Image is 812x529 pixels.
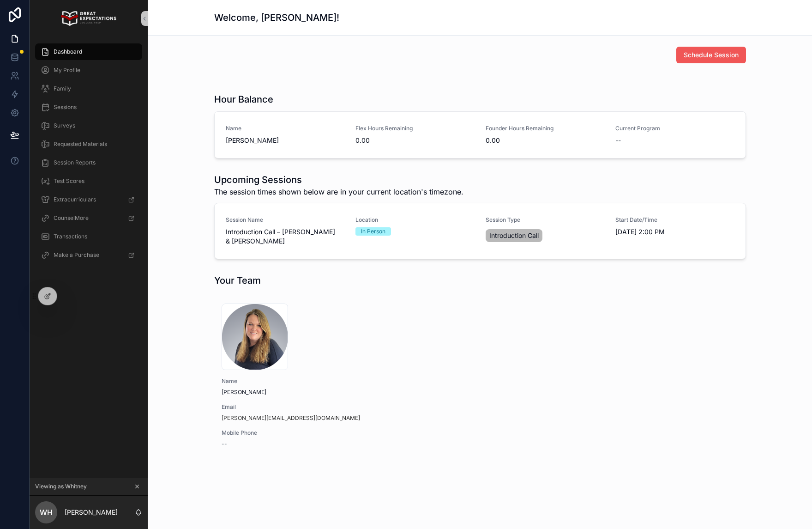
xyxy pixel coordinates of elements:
[54,233,87,240] span: Transactions
[355,125,475,132] span: Flex Hours Remaining
[35,99,142,116] a: Sessions
[676,47,746,63] button: Schedule Session
[222,403,384,411] span: Email
[35,247,142,263] a: Make a Purchase
[615,136,621,145] span: --
[54,159,96,166] span: Session Reports
[61,11,116,26] img: App logo
[486,136,605,145] span: 0.00
[54,214,89,222] span: CounselMore
[615,216,734,224] span: Start Date/Time
[226,216,345,224] span: Session Name
[355,136,475,145] span: 0.00
[214,274,261,287] h1: Your Team
[615,125,734,132] span: Current Program
[54,48,82,55] span: Dashboard
[35,154,142,171] a: Session Reports
[35,80,142,97] a: Family
[214,173,463,186] h1: Upcoming Sessions
[222,389,384,396] span: [PERSON_NAME]
[226,227,345,246] span: Introduction Call – [PERSON_NAME] & [PERSON_NAME]
[35,62,142,79] a: My Profile
[226,136,345,145] span: [PERSON_NAME]
[361,227,385,236] div: In Person
[35,136,142,152] a: Requested Materials
[486,125,605,132] span: Founder Hours Remaining
[226,125,345,132] span: Name
[222,440,227,448] span: --
[222,429,384,437] span: Mobile Phone
[214,11,339,24] h1: Welcome, [PERSON_NAME]!
[54,177,84,185] span: Test Scores
[35,191,142,208] a: Extracurriculars
[54,251,99,259] span: Make a Purchase
[65,508,118,517] p: [PERSON_NAME]
[40,507,53,518] span: WH
[54,122,75,129] span: Surveys
[489,231,539,240] span: Introduction Call
[684,50,739,60] span: Schedule Session
[35,173,142,189] a: Test Scores
[35,210,142,226] a: CounselMore
[35,117,142,134] a: Surveys
[30,37,148,275] div: scrollable content
[54,140,107,148] span: Requested Materials
[35,43,142,60] a: Dashboard
[214,93,273,106] h1: Hour Balance
[54,67,80,74] span: My Profile
[355,216,475,224] span: Location
[222,377,384,385] span: Name
[54,196,96,203] span: Extracurriculars
[214,186,463,197] span: The session times shown below are in your current location's timezone.
[54,103,77,111] span: Sessions
[615,227,734,237] span: [DATE] 2:00 PM
[486,216,605,224] span: Session Type
[54,85,71,92] span: Family
[35,228,142,245] a: Transactions
[35,483,87,490] span: Viewing as Whitney
[222,414,360,422] a: [PERSON_NAME][EMAIL_ADDRESS][DOMAIN_NAME]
